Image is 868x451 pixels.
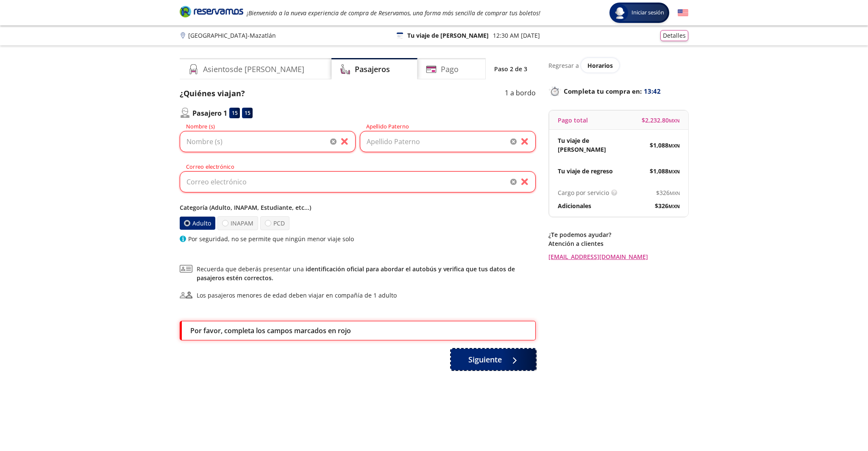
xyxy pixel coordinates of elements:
small: MXN [668,142,680,149]
span: $ 2,232.80 [642,116,680,125]
a: Brand Logo [180,5,243,20]
small: MXN [669,117,680,124]
small: MXN [670,190,680,196]
input: Correo electrónico [180,171,536,192]
p: Adicionales [558,201,591,210]
h4: Asientos de [PERSON_NAME] [203,64,304,75]
div: Regresar a ver horarios [548,58,688,72]
p: Tu viaje de regreso [558,167,613,175]
p: Tu viaje de [PERSON_NAME] [407,31,489,40]
p: Por favor, completa los campos marcados en rojo [190,326,351,336]
em: ¡Bienvenido a la nueva experiencia de compra de Reservamos, una forma más sencilla de comprar tus... [247,9,540,17]
span: $ 326 [655,201,680,210]
span: Siguiente [468,354,502,365]
button: English [678,8,688,18]
h4: Pasajeros [355,64,390,75]
span: Recuerda que deberás presentar una [197,264,536,282]
p: Regresar a [548,61,579,70]
p: 12:30 AM [DATE] [493,31,540,40]
div: 15 [229,108,240,118]
span: $ 326 [656,188,680,197]
span: Iniciar sesión [628,8,668,17]
span: $ 1,088 [650,141,680,150]
label: Adulto [179,216,216,230]
a: [EMAIL_ADDRESS][DOMAIN_NAME] [548,252,688,261]
p: Pago total [558,116,588,125]
p: [GEOGRAPHIC_DATA] - Mazatlán [188,31,276,40]
p: Por seguridad, no se permite que ningún menor viaje solo [188,234,354,243]
div: Los pasajeros menores de edad deben viajar en compañía de 1 adulto [197,291,397,300]
label: INAPAM [217,216,258,230]
div: 15 [242,108,253,118]
span: Horarios [587,61,613,70]
p: Cargo por servicio [558,188,609,197]
small: MXN [668,168,680,175]
p: Tu viaje de [PERSON_NAME] [558,136,619,154]
button: Detalles [660,30,688,41]
label: PCD [260,216,289,230]
p: Completa tu compra en : [548,85,688,97]
input: Apellido Paterno [360,131,536,152]
p: ¿Te podemos ayudar? [548,230,688,239]
span: $ 1,088 [650,167,680,175]
p: Pasajero 1 [192,108,227,118]
p: 1 a bordo [505,88,536,99]
button: Siguiente [451,349,536,370]
p: Atención a clientes [548,239,688,248]
i: Brand Logo [180,5,243,18]
p: ¿Quiénes viajan? [180,88,245,99]
p: Paso 2 de 3 [494,64,527,73]
a: identificación oficial para abordar el autobús y verifica que tus datos de pasajeros estén correc... [197,265,515,282]
span: 13:42 [644,86,661,96]
h4: Pago [441,64,459,75]
p: Categoría (Adulto, INAPAM, Estudiante, etc...) [180,203,536,212]
input: Nombre (s) [180,131,356,152]
small: MXN [668,203,680,209]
